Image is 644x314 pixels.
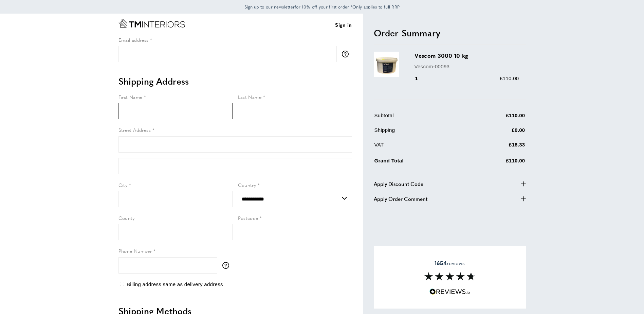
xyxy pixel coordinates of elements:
[335,21,352,29] a: Sign in
[118,36,149,43] span: Email address
[118,19,185,28] a: Go to Home page
[466,126,525,139] td: £0.00
[238,181,256,188] span: Country
[222,262,233,269] button: More information
[118,93,143,100] span: First Name
[118,181,128,188] span: City
[244,4,400,10] span: for 10% off your first order *Only applies to full RRP
[429,289,470,295] img: Reviews.io 5 stars
[244,3,295,10] a: Sign up to our newsletter
[127,281,223,287] span: Billing address same as delivery address
[415,63,519,71] p: Vescom-00093
[466,155,525,170] td: £110.00
[500,75,519,81] span: £110.00
[118,75,352,87] h2: Shipping Address
[466,141,525,154] td: £18.33
[118,247,152,254] span: Phone Number
[238,93,262,100] span: Last Name
[374,52,399,77] img: Vescom 3000 10 kg
[118,126,151,133] span: Street Address
[374,155,465,170] td: Grand Total
[374,126,465,139] td: Shipping
[435,260,465,266] span: reviews
[424,272,475,280] img: Reviews section
[374,195,427,203] span: Apply Order Comment
[415,74,428,83] div: 1
[466,111,525,125] td: £110.00
[244,4,295,10] span: Sign up to our newsletter
[374,141,465,154] td: VAT
[238,214,258,221] span: Postcode
[120,282,124,286] input: Billing address same as delivery address
[342,51,352,57] button: More information
[435,259,447,267] strong: 1654
[374,111,465,125] td: Subtotal
[374,180,423,188] span: Apply Discount Code
[374,27,526,39] h2: Order Summary
[415,52,519,59] h3: Vescom 3000 10 kg
[118,214,135,221] span: County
